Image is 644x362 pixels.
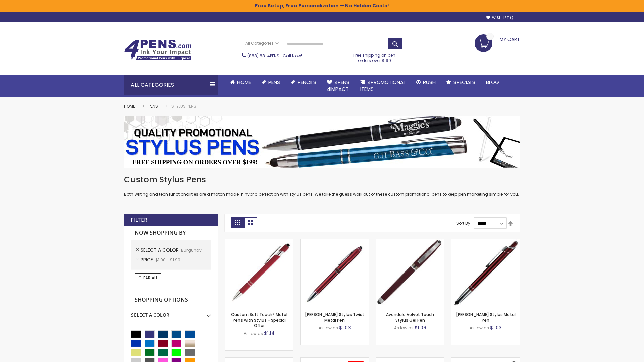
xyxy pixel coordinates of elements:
a: 4PROMOTIONALITEMS [355,75,411,97]
h1: Custom Stylus Pens [124,174,520,185]
a: Olson Stylus Metal Pen-Burgundy [451,239,520,244]
span: Rush [423,79,436,86]
a: [PERSON_NAME] Stylus Twist Metal Pen [305,312,364,323]
span: Blog [486,79,499,86]
span: As low as [319,325,338,331]
img: Stylus Pens [124,116,520,168]
div: Select A Color [131,307,211,318]
strong: Shopping Options [131,293,211,307]
span: Clear All [138,275,158,281]
div: All Categories [124,75,218,95]
span: 4PROMOTIONAL ITEMS [360,79,406,93]
strong: Filter [131,216,147,224]
span: As low as [394,325,414,331]
strong: Grid [231,217,244,228]
a: Home [225,75,256,90]
a: Pencils [285,75,322,90]
span: $1.06 [415,324,426,331]
span: As low as [244,330,263,336]
a: Avendale Velvet Touch Stylus Gel Pen-Burgundy [376,239,444,244]
img: Avendale Velvet Touch Stylus Gel Pen-Burgundy [376,239,444,307]
a: Avendale Velvet Touch Stylus Gel Pen [386,312,434,323]
a: Wishlist [486,15,513,20]
a: 4Pens4impact [322,75,355,97]
span: Select A Color [141,247,181,253]
span: Pencils [298,79,316,86]
a: Custom Soft Touch® Metal Pens with Stylus - Special Offer [231,312,287,328]
a: Pens [149,103,158,109]
strong: Stylus Pens [171,103,196,109]
div: Both writing and tech functionalities are a match made in hybrid perfection with stylus pens. We ... [124,174,520,197]
span: - Call Now! [247,53,302,59]
a: Blog [481,75,504,90]
span: $1.03 [490,324,502,331]
span: $1.14 [264,330,275,337]
a: Colter Stylus Twist Metal Pen-Burgundy [301,239,369,244]
span: 4Pens 4impact [327,79,350,93]
img: Custom Soft Touch® Metal Pens with Stylus-Burgundy [225,239,293,307]
a: [PERSON_NAME] Stylus Metal Pen [456,312,516,323]
span: Home [237,79,251,86]
span: $1.03 [339,324,351,331]
strong: Now Shopping by [131,226,211,240]
span: Pens [268,79,280,86]
label: Sort By [456,220,470,226]
a: All Categories [242,38,282,49]
a: Clear All [135,273,161,283]
span: Price [141,256,155,263]
a: Rush [411,75,441,90]
span: $1.00 - $1.99 [155,257,180,263]
span: Specials [453,79,475,86]
img: 4Pens Custom Pens and Promotional Products [124,39,191,61]
a: (888) 88-4PENS [247,53,279,59]
span: As low as [470,325,489,331]
img: Colter Stylus Twist Metal Pen-Burgundy [301,239,369,307]
span: Burgundy [181,247,202,253]
a: Custom Soft Touch® Metal Pens with Stylus-Burgundy [225,239,293,244]
span: All Categories [245,41,279,46]
a: Specials [441,75,481,90]
img: Olson Stylus Metal Pen-Burgundy [451,239,520,307]
div: Free shipping on pen orders over $199 [346,50,403,63]
a: Pens [256,75,285,90]
a: Home [124,103,135,109]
